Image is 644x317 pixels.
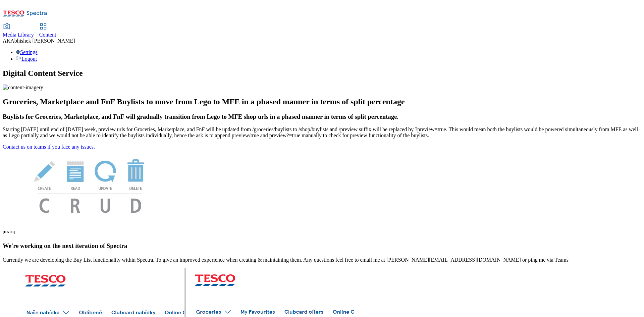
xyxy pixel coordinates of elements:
[3,257,641,263] p: Currently we are developing the Buy List functionality within Spectra. To give an improved experi...
[3,242,641,250] h3: We're working on the next iteration of Spectra
[10,38,75,44] span: Abhishek [PERSON_NAME]
[3,97,641,106] h2: Groceries, Marketplace and FnF Buylists to move from Lego to MFE in a phased manner in terms of s...
[3,24,34,38] a: Media Library
[3,32,34,38] span: Media Library
[3,126,641,139] p: Starting [DATE] until end of [DATE] week, preview urls for Groceries, Marketplace, and FnF will b...
[3,144,95,150] a: Contact us on teams if you face any issues.
[39,32,56,38] span: Content
[3,230,641,234] h6: [DATE]
[39,24,56,38] a: Content
[16,49,38,55] a: Settings
[3,85,43,91] img: content-imagery
[16,56,37,62] a: Logout
[3,38,10,44] span: AK
[3,69,641,78] h1: Digital Content Service
[3,150,177,220] img: News Image
[3,113,641,120] h3: Buylists for Groceries, Marketplace, and FnF will gradually transition from Lego to MFE shop urls...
